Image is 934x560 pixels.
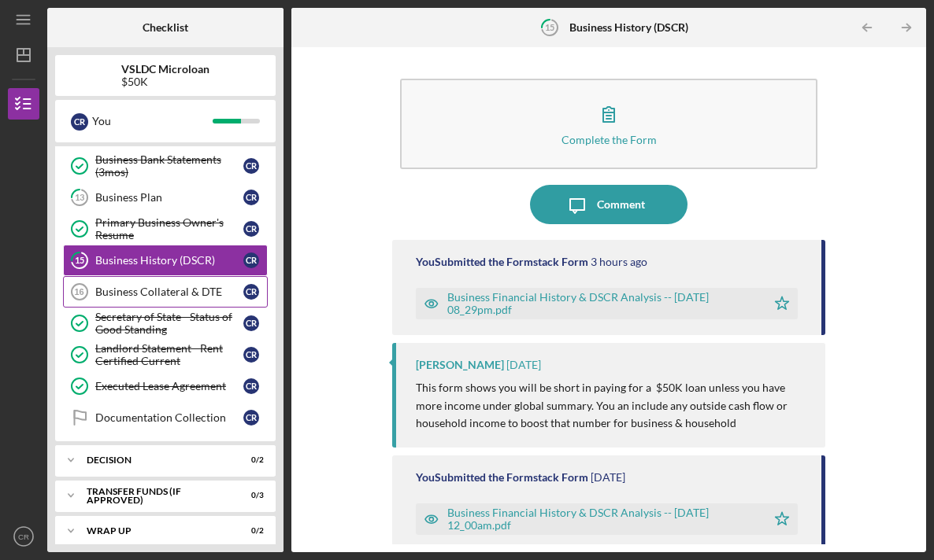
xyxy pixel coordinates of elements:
[416,379,810,432] p: This form shows you will be short in paying for a $50K loan unless you have more income under glo...
[447,291,758,316] div: Business Financial History & DSCR Analysis -- [DATE] 08_29pm.pdf
[121,63,209,76] b: VSLDC Microloan
[63,213,268,245] a: Primary Business Owner's ResumeCR
[75,193,84,203] tspan: 13
[243,378,259,394] div: C R
[95,411,243,424] div: Documentation Collection
[87,487,224,505] div: Transfer Funds (If Approved)
[18,532,29,541] text: CR
[506,359,541,371] time: 2025-08-04 16:52
[591,471,625,484] time: 2025-08-04 04:00
[63,402,268,433] a: Documentation CollectionCR
[74,287,83,297] tspan: 16
[416,503,798,535] button: Business Financial History & DSCR Analysis -- [DATE] 12_00am.pdf
[95,342,243,367] div: Landlord Statement - Rent Certified Current
[95,311,243,336] div: Secretary of State - Status of Good Standing
[243,315,259,331] div: C R
[235,455,264,465] div: 0 / 2
[143,21,188,34] b: Checklist
[235,526,264,536] div: 0 / 2
[87,526,224,536] div: Wrap Up
[400,79,817,169] button: Complete the Form
[63,182,268,213] a: 13Business PlanCR
[243,347,259,363] div: C R
[63,370,268,402] a: Executed Lease AgreementCR
[92,108,213,134] div: You
[416,359,504,371] div: [PERSON_NAME]
[95,286,243,298] div: Business Collateral & DTE
[63,339,268,370] a: Landlord Statement - Rent Certified CurrentCR
[87,455,224,465] div: Decision
[95,216,243,241] div: Primary Business Owner's Resume
[243,158,259,174] div: C R
[95,254,243,267] div: Business History (DSCR)
[63,245,268,276] a: 15Business History (DSCR)CR
[63,150,268,182] a: Business Bank Statements (3mos)CR
[569,21,688,34] b: Business History (DSCR)
[591,256,647,268] time: 2025-08-15 00:29
[530,185,688,224] button: Comment
[597,185,645,224] div: Comment
[416,256,588,268] div: You Submitted the Formstack Form
[75,256,84,266] tspan: 15
[243,190,259,205] div: C R
[95,153,243,179] div: Business Bank Statements (3mos)
[416,288,798,319] button: Business Financial History & DSCR Analysis -- [DATE] 08_29pm.pdf
[243,410,259,426] div: C R
[416,471,588,484] div: You Submitted the Formstack Form
[95,380,243,392] div: Executed Lease Agreement
[243,284,259,300] div: C R
[562,134,657,146] div: Complete the Form
[71,113,88,131] div: C R
[63,276,268,308] a: 16Business Collateral & DTECR
[63,308,268,339] a: Secretary of State - Status of Good StandingCR
[95,191,243,204] div: Business Plan
[544,22,554,32] tspan: 15
[235,491,264,500] div: 0 / 3
[243,221,259,237] div: C R
[8,521,39,552] button: CR
[121,76,209,88] div: $50K
[447,507,758,532] div: Business Financial History & DSCR Analysis -- [DATE] 12_00am.pdf
[243,252,259,268] div: C R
